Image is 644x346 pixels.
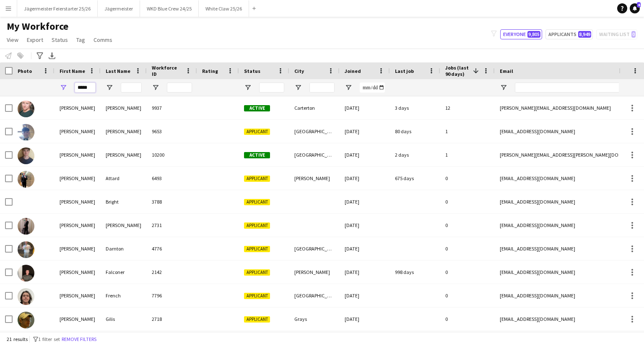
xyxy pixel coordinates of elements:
div: 0 [440,307,495,331]
a: Status [48,34,71,45]
div: [DATE] [340,120,390,143]
img: Jamie Sutton [18,101,34,117]
div: [PERSON_NAME] [55,96,101,119]
a: 4 [630,3,640,13]
span: First Name [60,68,85,74]
div: 2142 [147,261,197,284]
div: [PERSON_NAME] [55,214,101,237]
button: Open Filter Menu [345,84,352,91]
div: 9653 [147,120,197,143]
span: View [7,36,18,44]
div: [PERSON_NAME] [55,120,101,143]
span: Jobs (last 90 days) [445,65,470,77]
div: 2718 [147,307,197,331]
span: Applicant [244,316,270,323]
span: Applicant [244,293,270,299]
div: Gilis [101,307,147,331]
div: 12 [440,96,495,119]
div: [DATE] [340,96,390,119]
div: [DATE] [340,167,390,190]
app-action-btn: Export XLSX [47,51,57,61]
button: Open Filter Menu [294,84,302,91]
div: [PERSON_NAME] [101,214,147,237]
div: Darnton [101,237,147,260]
img: Jamie McEntegart [18,124,34,141]
div: 1 [440,143,495,166]
div: [PERSON_NAME] [101,143,147,166]
span: 8,949 [578,31,591,38]
div: [PERSON_NAME] [55,307,101,331]
div: [GEOGRAPHIC_DATA] [289,284,340,307]
input: Last Name Filter Input [121,83,142,93]
div: 998 days [390,261,440,284]
span: 4 [637,2,641,8]
div: 2731 [147,214,197,237]
a: View [3,34,22,45]
button: Everyone9,805 [500,29,542,39]
span: Export [27,36,43,44]
div: [DATE] [340,190,390,213]
app-action-btn: Advanced filters [35,51,45,61]
img: Jamie Darnton [18,241,34,258]
span: Applicant [244,222,270,229]
div: [PERSON_NAME] [55,190,101,213]
div: 0 [440,167,495,190]
div: [GEOGRAPHIC_DATA] [289,120,340,143]
span: Last job [395,68,414,74]
span: Applicant [244,269,270,276]
img: Jamie Gilis [18,312,34,328]
div: 0 [440,214,495,237]
span: City [294,68,304,74]
div: French [101,284,147,307]
div: 0 [440,284,495,307]
div: 0 [440,261,495,284]
div: [PERSON_NAME] [55,284,101,307]
div: 2 days [390,143,440,166]
span: Joined [345,68,361,74]
span: Rating [202,68,218,74]
div: 3788 [147,190,197,213]
div: [DATE] [340,284,390,307]
div: [PERSON_NAME] [101,96,147,119]
span: Applicant [244,176,270,182]
div: 0 [440,237,495,260]
span: Applicant [244,199,270,205]
div: Bright [101,190,147,213]
button: Jägermeister [98,0,140,17]
img: Jamie Falconer [18,265,34,281]
div: [PERSON_NAME] [55,143,101,166]
div: 3 days [390,96,440,119]
img: Jamie Witz [18,147,34,164]
div: 0 [440,190,495,213]
button: Applicants8,949 [545,29,593,39]
div: 6493 [147,167,197,190]
button: Open Filter Menu [244,84,252,91]
input: Status Filter Input [259,83,284,93]
div: 10200 [147,143,197,166]
div: [DATE] [340,261,390,284]
a: Comms [90,34,116,45]
span: Tag [76,36,85,44]
div: 4776 [147,237,197,260]
span: Active [244,105,270,111]
span: Applicant [244,129,270,135]
div: 80 days [390,120,440,143]
button: Jägermeister Feierstarter 25/26 [17,0,98,17]
span: Workforce ID [152,65,182,77]
div: [PERSON_NAME] [55,237,101,260]
div: [PERSON_NAME] [101,120,147,143]
span: Status [244,68,260,74]
div: [GEOGRAPHIC_DATA] [289,237,340,260]
input: Workforce ID Filter Input [167,83,192,93]
span: 1 filter set [38,336,60,342]
img: Jamie Cooper [18,218,34,235]
div: 9937 [147,96,197,119]
span: Applicant [244,246,270,252]
div: 1 [440,120,495,143]
div: 7796 [147,284,197,307]
input: Joined Filter Input [360,83,385,93]
span: Active [244,152,270,158]
span: Email [500,68,513,74]
button: Open Filter Menu [106,84,113,91]
div: [DATE] [340,237,390,260]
